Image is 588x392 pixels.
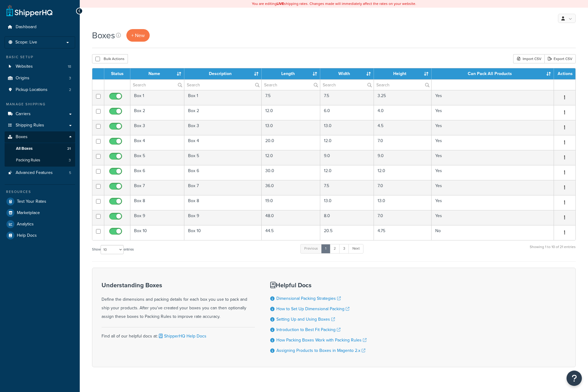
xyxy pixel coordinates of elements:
td: Box 3 [184,120,262,135]
a: ShipperHQ Help Docs [158,333,206,339]
td: Box 2 [184,105,262,120]
a: 1 [321,244,330,253]
td: Box 4 [184,135,262,150]
td: 12.0 [320,165,374,180]
a: Analytics [5,219,75,230]
td: 7.0 [374,135,431,150]
span: Boxes [16,134,28,140]
td: Box 6 [184,165,262,180]
span: 3 [69,76,71,81]
div: Resources [5,189,75,194]
span: 5 [69,170,71,175]
th: Width : activate to sort column ascending [320,68,374,79]
td: Box 6 [130,165,184,180]
a: Packing Rules 3 [5,155,75,166]
td: 4.0 [374,105,431,120]
a: 3 [339,244,349,253]
div: Define the dimensions and packing details for each box you use to pack and ship your products. Af... [102,282,255,321]
td: Yes [432,150,554,165]
span: Analytics [17,222,34,227]
td: 6.0 [320,105,374,120]
a: Marketplace [5,207,75,218]
th: Height : activate to sort column ascending [374,68,431,79]
span: 21 [67,146,71,151]
span: All Boxes [16,146,33,151]
span: Packing Rules [16,158,40,163]
td: 12.0 [374,165,431,180]
td: 12.0 [320,135,374,150]
td: Yes [432,180,554,195]
a: Assigning Products to Boxes in Magento 2.x [276,347,365,354]
td: Box 5 [184,150,262,165]
td: Yes [432,120,554,135]
b: LIVE [277,1,284,6]
td: Box 2 [130,105,184,120]
td: Box 9 [130,210,184,225]
td: 7.5 [320,180,374,195]
td: 13.0 [320,195,374,210]
span: Scope: Live [15,40,37,45]
td: Yes [432,165,554,180]
td: Box 3 [130,120,184,135]
a: Test Your Rates [5,196,75,207]
td: Box 7 [130,180,184,195]
td: 7.5 [262,90,320,105]
a: Origins 3 [5,73,75,84]
td: Yes [432,105,554,120]
td: 19.0 [262,195,320,210]
span: + New [131,32,145,39]
th: Actions [554,68,575,79]
td: 48.0 [262,210,320,225]
div: Manage Shipping [5,102,75,107]
th: Can Pack All Products : activate to sort column ascending [432,68,554,79]
input: Search [262,80,320,90]
td: 12.0 [262,150,320,165]
a: 2 [330,244,340,253]
td: Box 8 [130,195,184,210]
button: Open Resource Center [567,371,582,386]
a: How Packing Boxes Work with Packing Rules [276,337,367,343]
a: Carriers [5,108,75,120]
a: Help Docs [5,230,75,241]
div: Find all of our helpful docs at: [102,327,255,341]
td: 12.0 [262,105,320,120]
td: Yes [432,90,554,105]
li: Boxes [5,131,75,166]
td: 20.5 [320,225,374,240]
a: Advanced Features 5 [5,167,75,179]
a: Introduction to Best Fit Packing [276,326,340,333]
span: Carriers [16,111,31,117]
span: 3 [69,158,71,163]
label: Show entries [92,245,134,254]
td: Box 10 [184,225,262,240]
span: Test Your Rates [17,199,46,204]
a: Dashboard [5,21,75,33]
th: Description : activate to sort column ascending [184,68,262,79]
td: 9.0 [320,150,374,165]
li: Packing Rules [5,155,75,166]
span: Dashboard [16,24,37,30]
td: 44.5 [262,225,320,240]
a: Shipping Rules [5,120,75,131]
a: Pickup Locations 2 [5,84,75,96]
td: Box 8 [184,195,262,210]
li: Origins [5,73,75,84]
span: Advanced Features [16,170,53,175]
a: Previous [300,244,322,253]
td: Box 1 [130,90,184,105]
div: Basic Setup [5,55,75,60]
a: How to Set Up Dimensional Packing [276,306,349,312]
td: 4.5 [374,120,431,135]
input: Search [374,80,431,90]
div: Import CSV [513,54,544,63]
span: 18 [68,64,71,69]
td: Box 5 [130,150,184,165]
a: Export CSV [544,54,576,63]
td: Box 9 [184,210,262,225]
td: 7.0 [374,210,431,225]
li: All Boxes [5,143,75,154]
a: Dimensional Packing Strategies [276,295,341,302]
